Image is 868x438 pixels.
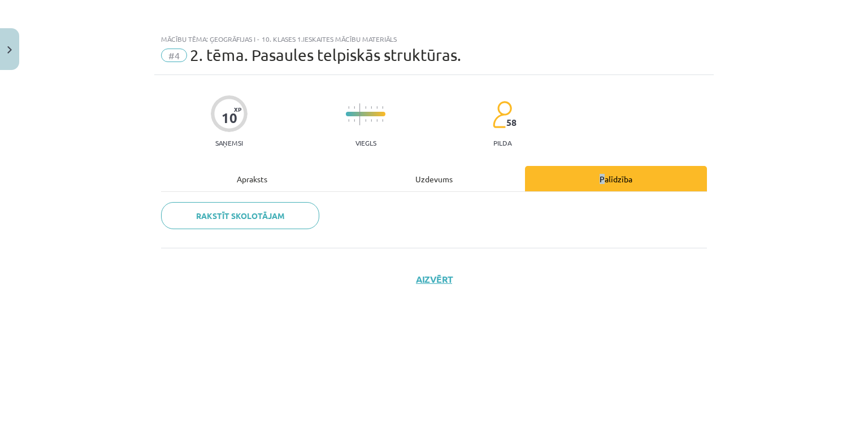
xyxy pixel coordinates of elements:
img: icon-short-line-57e1e144782c952c97e751825c79c345078a6d821885a25fce030b3d8c18986b.svg [382,119,383,122]
img: icon-short-line-57e1e144782c952c97e751825c79c345078a6d821885a25fce030b3d8c18986b.svg [371,106,372,109]
img: icon-short-line-57e1e144782c952c97e751825c79c345078a6d821885a25fce030b3d8c18986b.svg [365,106,366,109]
img: icon-short-line-57e1e144782c952c97e751825c79c345078a6d821885a25fce030b3d8c18986b.svg [382,106,383,109]
img: icon-short-line-57e1e144782c952c97e751825c79c345078a6d821885a25fce030b3d8c18986b.svg [348,119,349,122]
p: Viegls [355,139,376,147]
img: icon-short-line-57e1e144782c952c97e751825c79c345078a6d821885a25fce030b3d8c18986b.svg [365,119,366,122]
span: #4 [161,49,187,62]
a: Rakstīt skolotājam [161,202,319,229]
button: Aizvērt [413,274,455,285]
img: icon-short-line-57e1e144782c952c97e751825c79c345078a6d821885a25fce030b3d8c18986b.svg [354,106,355,109]
p: Saņemsi [211,139,248,147]
div: Uzdevums [343,166,525,191]
div: Apraksts [161,166,343,191]
img: icon-close-lesson-0947bae3869378f0d4975bcd49f059093ad1ed9edebbc8119c70593378902aed.svg [7,46,12,54]
img: icon-short-line-57e1e144782c952c97e751825c79c345078a6d821885a25fce030b3d8c18986b.svg [371,119,372,122]
span: 2. tēma. Pasaules telpiskās struktūras. [190,46,461,64]
img: icon-long-line-d9ea69661e0d244f92f715978eff75569469978d946b2353a9bb055b3ed8787d.svg [359,103,361,125]
div: Palīdzība [525,166,707,191]
img: icon-short-line-57e1e144782c952c97e751825c79c345078a6d821885a25fce030b3d8c18986b.svg [354,119,355,122]
img: icon-short-line-57e1e144782c952c97e751825c79c345078a6d821885a25fce030b3d8c18986b.svg [348,106,349,109]
span: XP [234,106,241,112]
img: students-c634bb4e5e11cddfef0936a35e636f08e4e9abd3cc4e673bd6f9a4125e45ecb1.svg [492,100,512,129]
div: 10 [222,110,237,126]
div: Mācību tēma: Ģeogrāfijas i - 10. klases 1.ieskaites mācību materiāls [161,35,707,43]
img: icon-short-line-57e1e144782c952c97e751825c79c345078a6d821885a25fce030b3d8c18986b.svg [376,119,377,122]
img: icon-short-line-57e1e144782c952c97e751825c79c345078a6d821885a25fce030b3d8c18986b.svg [376,106,377,109]
span: 58 [506,117,517,128]
p: pilda [493,139,511,147]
